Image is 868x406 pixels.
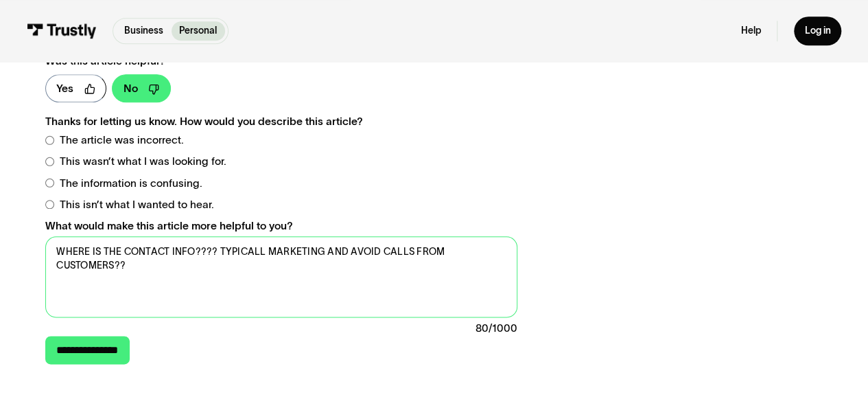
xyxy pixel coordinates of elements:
[489,320,517,336] div: /1000
[116,21,171,41] a: Business
[741,25,761,37] a: Help
[45,157,55,166] input: This wasn’t what I was looking for.
[56,80,73,96] div: Yes
[112,74,171,102] a: No
[45,200,55,210] input: This isn’t what I wanted to hear.
[179,24,217,38] p: Personal
[45,113,517,364] form: Rating Feedback Form
[45,178,55,188] input: The information is confusing.
[45,74,107,102] a: Yes
[124,24,163,38] p: Business
[60,132,184,148] span: The article was incorrect.
[45,218,517,234] label: What would make this article more helpful to you?
[172,21,225,41] a: Personal
[60,153,226,169] span: This wasn’t what I was looking for.
[27,23,97,38] img: Trustly Logo
[60,175,202,191] span: The information is confusing.
[45,135,55,145] input: The article was incorrect.
[794,16,841,45] a: Log in
[45,113,517,129] label: Thanks for letting us know. How would you describe this article?
[60,196,214,212] span: This isn’t what I wanted to hear.
[476,320,489,336] div: 80
[124,80,138,96] div: No
[804,25,830,37] div: Log in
